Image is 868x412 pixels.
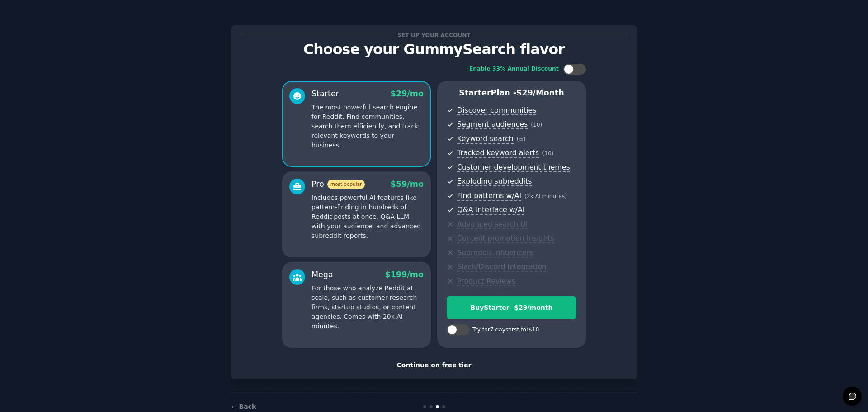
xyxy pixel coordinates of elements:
span: Slack/Discord integration [457,262,547,272]
span: $ 59 /mo [391,180,424,189]
span: Find patterns w/AI [457,191,521,201]
span: Tracked keyword alerts [457,148,539,158]
div: Enable 33% Annual Discount [469,65,559,73]
div: Pro [311,179,365,190]
span: Content promotion insights [457,234,554,243]
p: Includes powerful AI features like pattern-finding in hundreds of Reddit posts at once, Q&A LLM w... [311,193,424,241]
span: Exploding subreddits [457,177,532,186]
span: ( ∞ ) [517,136,526,142]
span: $ 29 /mo [391,89,424,98]
p: For those who analyze Reddit at scale, such as customer research firms, startup studios, or conte... [311,284,424,331]
span: Set up your account [396,30,472,40]
span: ( 2k AI minutes ) [524,193,567,199]
span: Q&A interface w/AI [457,205,524,215]
p: Starter Plan - [447,87,576,99]
div: Buy Starter - $ 29 /month [447,303,576,313]
div: Mega [311,269,333,280]
span: most popular [327,180,365,189]
div: Try for 7 days first for $10 [472,326,539,334]
div: Starter [311,88,339,99]
div: Continue on free tier [241,360,627,370]
p: Choose your GummySearch flavor [241,42,627,57]
span: Segment audiences [457,120,528,129]
span: Customer development themes [457,163,570,172]
span: Discover communities [457,106,536,115]
span: $ 29 /month [516,88,564,97]
span: Advanced search UI [457,220,528,229]
span: Keyword search [457,134,514,144]
span: Product Reviews [457,277,515,286]
span: ( 10 ) [531,122,542,128]
a: ← Back [231,403,256,410]
p: The most powerful search engine for Reddit. Find communities, search them efficiently, and track ... [311,103,424,150]
span: ( 10 ) [542,150,553,156]
span: $ 199 /mo [385,270,424,279]
span: Subreddit influencers [457,248,533,258]
button: BuyStarter- $29/month [447,296,576,319]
